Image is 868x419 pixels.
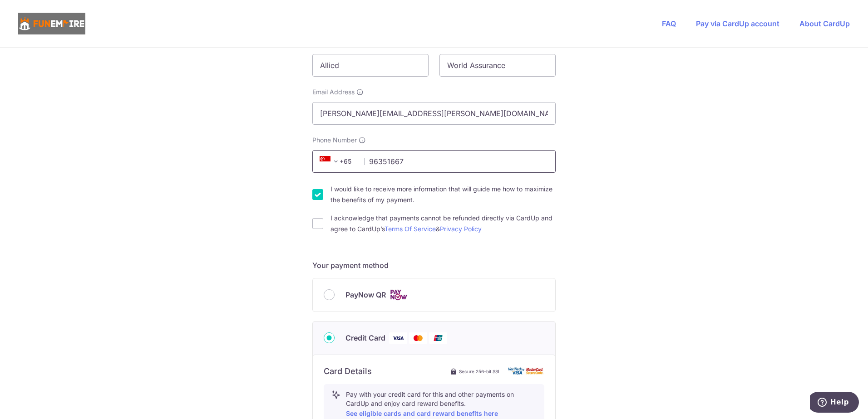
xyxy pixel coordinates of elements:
a: See eligible cards and card reward benefits here [346,409,498,417]
img: card secure [508,367,544,375]
a: Privacy Policy [440,225,482,233]
span: +65 [317,156,358,167]
h5: Your payment method [312,260,556,271]
iframe: Opens a widget where you can find more information [810,392,859,414]
span: PayNow QR [345,289,386,300]
span: Credit Card [345,332,385,343]
a: About CardUp [799,19,850,28]
img: Cards logo [390,289,408,301]
div: Credit Card Visa Mastercard Union Pay [324,332,544,344]
span: Phone Number [312,136,357,145]
span: Email Address [312,88,355,97]
label: I would like to receive more information that will guide me how to maximize the benefits of my pa... [330,184,556,205]
img: Union Pay [429,332,447,344]
input: Email address [312,102,556,125]
img: Visa [389,332,407,344]
label: I acknowledge that payments cannot be refunded directly via CardUp and agree to CardUp’s & [330,213,556,234]
p: Pay with your credit card for this and other payments on CardUp and enjoy card reward benefits. [346,390,537,419]
a: FAQ [662,19,676,28]
a: Terms Of Service [385,225,436,233]
span: +65 [320,156,341,167]
h6: Card Details [324,366,372,377]
img: Mastercard [409,332,427,344]
span: Secure 256-bit SSL [459,368,501,375]
a: Pay via CardUp account [696,19,779,28]
input: Last name [439,54,556,77]
div: PayNow QR Cards logo [324,289,544,301]
input: First name [312,54,429,77]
